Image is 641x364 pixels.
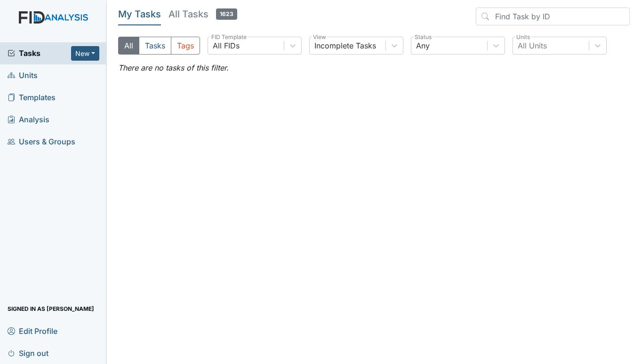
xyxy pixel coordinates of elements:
[8,324,57,338] span: Edit Profile
[216,8,237,20] span: 1623
[8,68,38,83] span: Units
[8,135,75,149] span: Users & Groups
[476,8,630,25] input: Find Task by ID
[213,40,240,51] div: All FIDs
[518,40,547,51] div: All Units
[118,63,229,72] em: There are no tasks of this filter.
[139,37,171,55] button: Tasks
[8,112,49,127] span: Analysis
[8,47,71,59] a: Tasks
[71,46,99,61] button: New
[118,37,139,55] button: All
[168,8,237,21] h5: All Tasks
[118,37,200,55] div: Type filter
[314,40,376,51] div: Incomplete Tasks
[416,40,430,51] div: Any
[171,37,200,55] button: Tags
[8,90,56,105] span: Templates
[8,346,48,360] span: Sign out
[8,301,94,316] span: Signed in as [PERSON_NAME]
[118,8,161,21] h5: My Tasks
